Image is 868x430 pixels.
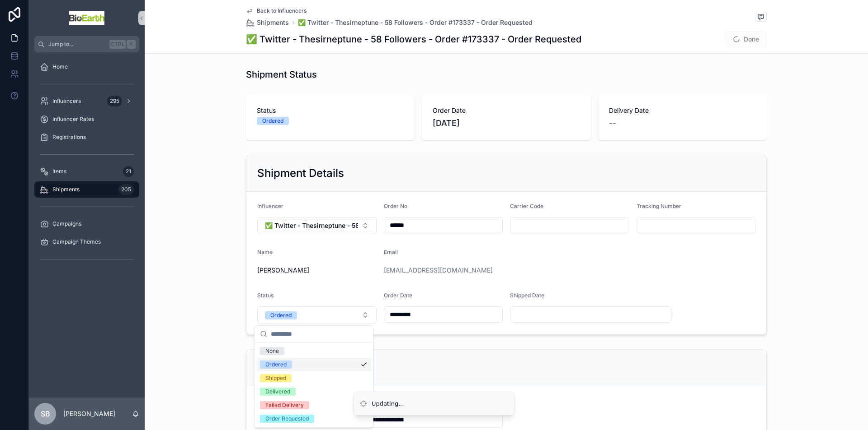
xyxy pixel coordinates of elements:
span: Tracking Number [637,203,681,209]
a: ✅ Twitter - Thesirneptune - 58 Followers - Order #173337 - Order Requested [298,18,533,27]
a: Influencers295 [34,93,139,109]
span: Influencer [257,203,283,209]
button: Jump to...CtrlK [34,36,139,52]
span: -- [609,117,616,129]
span: Carrier Code [510,203,543,209]
button: Select Button [257,306,377,324]
span: [DATE] [433,117,580,129]
div: Ordered [262,117,283,125]
span: [PERSON_NAME] [257,266,377,275]
div: Ordered [270,311,292,319]
div: Delivered [265,388,290,396]
span: Order No [384,203,407,209]
a: Items21 [34,163,139,180]
div: scrollable content [29,52,145,278]
span: Influencer Rates [52,116,94,123]
span: Shipments [52,186,80,193]
div: 205 [118,184,134,195]
span: Back to Influencers [257,7,307,14]
span: Status [257,292,274,299]
span: SB [41,408,50,419]
a: Influencer Rates [34,111,139,127]
span: Jump to... [48,41,106,48]
div: 21 [123,166,134,177]
span: Campaigns [52,220,81,227]
span: Campaign Themes [52,238,101,245]
h1: ✅ Twitter - Thesirneptune - 58 Followers - Order #173337 - Order Requested [246,33,581,46]
span: Order Date [384,292,412,299]
div: Updating... [372,399,404,408]
span: Shipments [257,18,289,27]
div: Suggestions [255,342,373,427]
span: Delivery Date [609,106,756,115]
a: Back to Influencers [246,7,307,14]
span: Name [257,249,273,255]
span: Status [257,106,404,115]
span: Influencers [52,97,81,105]
div: None [265,347,279,355]
span: Email [384,249,398,255]
a: Campaign Themes [34,234,139,250]
span: Ctrl [109,40,126,49]
button: Select Button [257,217,377,234]
div: Shipped [265,374,286,382]
p: [PERSON_NAME] [63,409,115,418]
div: 295 [107,96,122,106]
span: Registrations [52,134,86,141]
a: Shipments [246,18,289,27]
h1: Shipment Status [246,68,317,81]
span: ✅ Twitter - Thesirneptune - 58 Followers [265,221,358,230]
span: Items [52,168,66,175]
span: Order Date [433,106,580,115]
span: Home [52,63,68,70]
h2: Shipment Details [257,166,344,180]
a: Shipments205 [34,181,139,198]
a: Home [34,59,139,75]
span: Shipped Date [510,292,544,299]
a: [EMAIL_ADDRESS][DOMAIN_NAME] [384,266,493,275]
a: Campaigns [34,216,139,232]
div: Ordered [265,361,287,369]
div: Failed Delivery [265,401,304,409]
a: Registrations [34,129,139,145]
div: Order Requested [265,415,309,423]
span: K [127,41,135,48]
img: App logo [69,11,104,25]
